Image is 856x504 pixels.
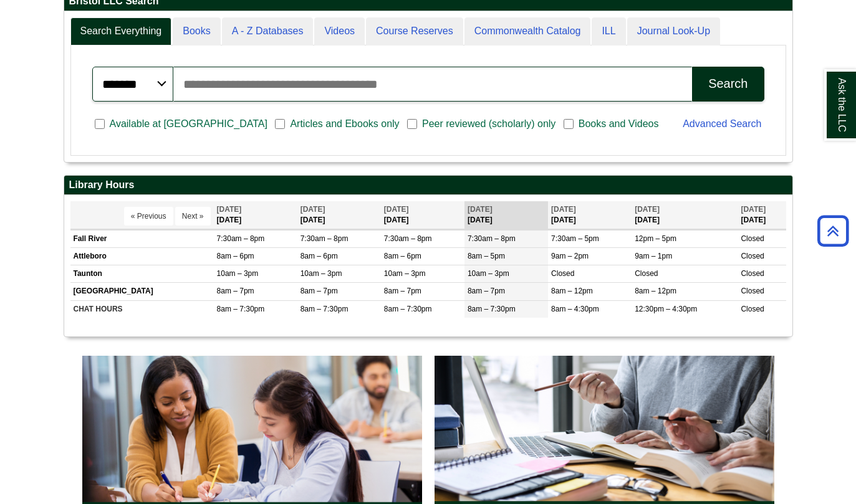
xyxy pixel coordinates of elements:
[301,269,342,278] span: 10am – 3pm
[683,118,761,129] a: Advanced Search
[217,252,254,260] span: 8am – 6pm
[635,305,697,313] span: 12:30pm – 4:30pm
[70,300,214,318] td: CHAT HOURS
[632,201,738,229] th: [DATE]
[384,287,421,295] span: 8am – 7pm
[384,205,409,214] span: [DATE]
[741,269,764,278] span: Closed
[384,269,426,278] span: 10am – 3pm
[214,201,297,229] th: [DATE]
[741,234,764,243] span: Closed
[384,234,432,243] span: 7:30am – 8pm
[105,116,272,131] span: Available at [GEOGRAPHIC_DATA]
[314,17,365,45] a: Videos
[301,234,349,243] span: 7:30am – 8pm
[635,234,676,243] span: 12pm – 5pm
[468,234,516,243] span: 7:30am – 8pm
[366,17,463,45] a: Course Reserves
[173,17,220,45] a: Books
[464,17,591,45] a: Commonwealth Catalog
[627,17,720,45] a: Journal Look-Up
[301,252,338,260] span: 8am – 6pm
[468,269,509,278] span: 10am – 3pm
[301,205,325,214] span: [DATE]
[297,201,381,229] th: [DATE]
[551,205,576,214] span: [DATE]
[381,201,464,229] th: [DATE]
[70,265,214,283] td: Taunton
[551,287,593,295] span: 8am – 12pm
[217,234,265,243] span: 7:30am – 8pm
[468,205,493,214] span: [DATE]
[301,305,349,313] span: 8am – 7:30pm
[384,252,421,260] span: 8am – 6pm
[741,205,766,214] span: [DATE]
[175,207,211,226] button: Next »
[70,248,214,265] td: Attleboro
[217,205,242,214] span: [DATE]
[635,287,676,295] span: 8am – 12pm
[551,269,574,278] span: Closed
[592,17,625,45] a: ILL
[551,252,589,260] span: 9am – 2pm
[217,269,259,278] span: 10am – 3pm
[407,118,417,130] input: Peer reviewed (scholarly) only
[708,77,748,91] div: Search
[551,234,599,243] span: 7:30am – 5pm
[275,118,285,130] input: Articles and Ebooks only
[548,201,632,229] th: [DATE]
[813,222,853,239] a: Back to Top
[468,252,505,260] span: 8am – 5pm
[217,287,254,295] span: 8am – 7pm
[222,17,314,45] a: A - Z Databases
[741,287,764,295] span: Closed
[635,205,660,214] span: [DATE]
[741,305,764,313] span: Closed
[464,201,548,229] th: [DATE]
[384,305,432,313] span: 8am – 7:30pm
[301,287,338,295] span: 8am – 7pm
[70,230,214,247] td: Fall River
[551,305,599,313] span: 8am – 4:30pm
[468,305,516,313] span: 8am – 7:30pm
[738,201,786,229] th: [DATE]
[64,176,792,195] h2: Library Hours
[124,207,173,226] button: « Previous
[285,116,404,131] span: Articles and Ebooks only
[70,283,214,300] td: [GEOGRAPHIC_DATA]
[468,287,505,295] span: 8am – 7pm
[692,67,764,102] button: Search
[217,305,265,313] span: 8am – 7:30pm
[635,252,672,260] span: 9am – 1pm
[564,118,574,130] input: Books and Videos
[741,252,764,260] span: Closed
[95,118,105,130] input: Available at [GEOGRAPHIC_DATA]
[417,116,560,131] span: Peer reviewed (scholarly) only
[635,269,658,278] span: Closed
[574,116,664,131] span: Books and Videos
[70,17,172,45] a: Search Everything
